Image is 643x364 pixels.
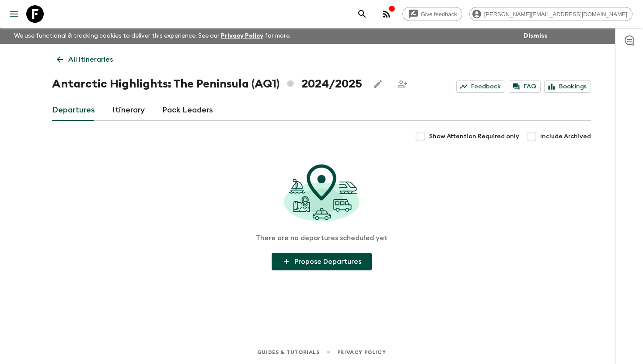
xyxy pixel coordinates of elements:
span: Show Attention Required only [429,132,519,141]
button: menu [5,5,23,23]
p: We use functional & tracking cookies to deliver this experience. See our for more. [10,28,294,44]
p: There are no departures scheduled yet [256,234,388,242]
div: [PERSON_NAME][EMAIL_ADDRESS][DOMAIN_NAME] [469,7,633,21]
button: Dismiss [521,30,549,42]
a: Pack Leaders [162,100,213,121]
p: All itineraries [68,54,113,65]
button: search adventures [353,5,371,23]
a: Itinerary [112,100,145,121]
a: Guides & Tutorials [257,347,320,357]
a: FAQ [509,80,541,93]
span: Share this itinerary [394,75,411,93]
a: All itineraries [52,51,118,68]
button: Edit this itinerary [369,75,387,93]
span: [PERSON_NAME][EMAIL_ADDRESS][DOMAIN_NAME] [479,11,632,17]
a: Bookings [544,80,591,93]
span: Include Archived [540,132,591,141]
a: Privacy Policy [221,33,263,39]
a: Give feedback [402,7,462,21]
h1: Antarctic Highlights: The Peninsula (AQ1) 2024/2025 [52,75,362,93]
a: Privacy Policy [337,347,386,357]
span: Give feedback [416,11,462,17]
a: Departures [52,100,95,121]
a: Feedback [456,80,505,93]
button: Propose Departures [272,253,372,270]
